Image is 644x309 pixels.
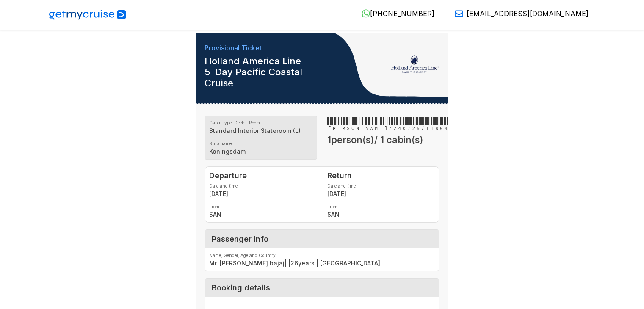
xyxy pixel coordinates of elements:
[209,253,435,258] label: Name, Gender, Age and Country
[209,204,317,209] label: From
[209,141,312,146] label: Ship name
[448,9,589,18] a: [EMAIL_ADDRESS][DOMAIN_NAME]
[209,171,317,180] h4: Departure
[327,204,435,209] label: From
[362,9,370,18] img: WhatsApp
[209,183,317,188] label: Date and time
[327,190,435,197] strong: [DATE]
[370,9,434,18] span: [PHONE_NUMBER]
[205,44,314,52] h6: Provisional Ticket
[327,134,423,145] span: 1 person(s)/ 1 cabin(s)
[209,120,312,125] label: Cabin type, Deck - Room
[209,190,317,197] strong: [DATE]
[205,279,439,297] div: Booking details
[327,183,435,188] label: Date and time
[209,127,312,134] strong: Standard Interior Stateroom (L)
[209,259,435,267] strong: Mr. [PERSON_NAME] bajaj | | 26 years | [GEOGRAPHIC_DATA]
[205,230,439,248] div: Passenger info
[455,9,463,18] img: Email
[327,116,440,132] h3: [PERSON_NAME]/240725/11804
[209,148,312,155] strong: Koningsdam
[355,9,434,18] a: [PHONE_NUMBER]
[467,9,589,18] span: [EMAIL_ADDRESS][DOMAIN_NAME]
[327,171,435,180] h4: Return
[205,55,314,88] h1: Holland America Line 5-Day Pacific Coastal Cruise
[209,211,317,218] strong: SAN
[327,211,435,218] strong: SAN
